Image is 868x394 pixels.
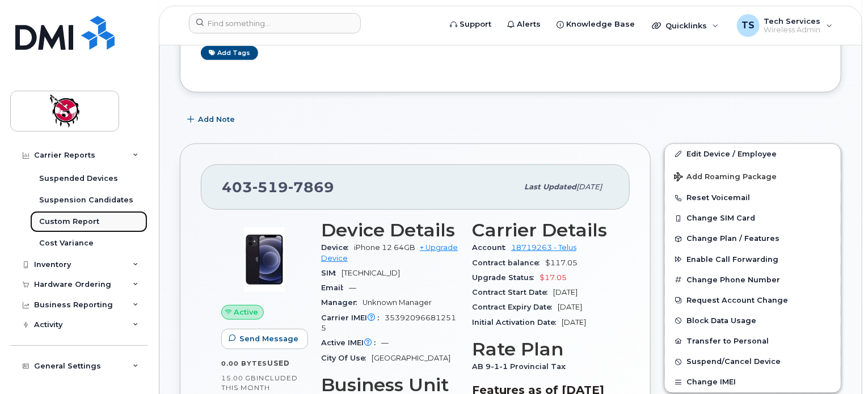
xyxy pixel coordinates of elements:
[234,307,259,317] span: Active
[665,188,841,208] button: Reset Voicemail
[321,313,456,332] span: 353920966812515
[321,283,349,292] span: Email
[562,318,586,327] span: [DATE]
[665,290,841,311] button: Request Account Change
[230,226,298,294] img: image20231002-4137094-4ke690.jpeg
[321,220,458,240] h3: Device Details
[221,359,267,367] span: 0.00 Bytes
[665,372,841,392] button: Change IMEI
[665,311,841,331] button: Block Data Usage
[472,318,562,327] span: Initial Activation Date
[442,13,499,36] a: Support
[321,338,381,347] span: Active IMEI
[499,13,549,36] a: Alerts
[472,273,540,282] span: Upgrade Status
[472,243,511,252] span: Account
[665,249,841,270] button: Enable Call Forwarding
[674,172,777,183] span: Add Roaming Package
[686,358,781,366] span: Suspend/Cancel Device
[180,109,245,130] button: Add Note
[686,235,779,243] span: Change Plan / Features
[239,333,298,344] span: Send Message
[252,179,288,196] span: 519
[729,14,841,37] div: Tech Services
[644,14,727,37] div: Quicklinks
[540,273,567,282] span: $17.05
[349,283,356,292] span: —
[764,16,821,26] span: Tech Services
[472,220,609,240] h3: Carrier Details
[665,208,841,228] button: Change SIM Card
[221,374,256,382] span: 15.00 GB
[198,114,235,125] span: Add Note
[321,298,363,307] span: Manager
[321,243,354,252] span: Device
[665,21,707,30] span: Quicklinks
[321,243,458,262] a: + Upgrade Device
[321,354,372,362] span: City Of Use
[665,351,841,372] button: Suspend/Cancel Device
[189,13,361,33] input: Find something...
[472,362,571,371] span: AB 9-1-1 Provincial Tax
[221,329,308,349] button: Send Message
[665,331,841,351] button: Transfer to Personal
[665,270,841,290] button: Change Phone Number
[381,338,389,347] span: —
[472,339,609,359] h3: Rate Plan
[741,19,755,32] span: TS
[665,228,841,249] button: Change Plan / Features
[201,46,258,60] a: Add tags
[553,288,578,296] span: [DATE]
[363,298,432,307] span: Unknown Manager
[288,179,334,196] span: 7869
[321,269,342,277] span: SIM
[665,144,841,164] a: Edit Device / Employee
[511,243,576,252] a: 18719263 - Telus
[372,354,450,362] span: [GEOGRAPHIC_DATA]
[472,259,545,267] span: Contract balance
[221,374,298,392] span: included this month
[576,183,602,191] span: [DATE]
[545,259,578,267] span: $117.05
[321,313,385,322] span: Carrier IMEI
[524,183,576,191] span: Last updated
[665,164,841,188] button: Add Roaming Package
[460,19,491,30] span: Support
[549,13,643,36] a: Knowledge Base
[472,303,558,311] span: Contract Expiry Date
[472,288,553,296] span: Contract Start Date
[764,26,821,35] span: Wireless Admin
[686,255,778,264] span: Enable Call Forwarding
[354,243,415,252] span: iPhone 12 64GB
[566,19,635,30] span: Knowledge Base
[558,303,582,311] span: [DATE]
[819,345,859,385] iframe: Messenger Launcher
[222,179,334,196] span: 403
[342,269,400,277] span: [TECHNICAL_ID]
[267,359,290,367] span: used
[517,19,541,30] span: Alerts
